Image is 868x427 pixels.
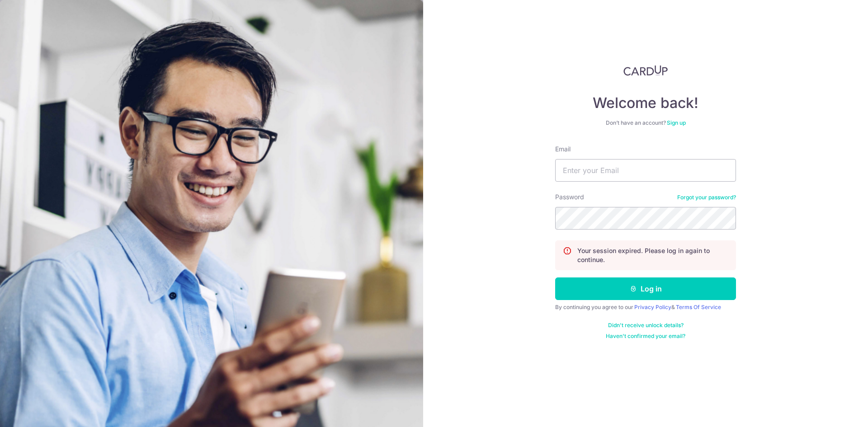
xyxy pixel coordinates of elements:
label: Email [555,145,571,154]
a: Terms Of Service [676,304,721,310]
div: Don’t have an account? [555,119,736,127]
h4: Welcome back! [555,94,736,112]
a: Haven't confirmed your email? [606,333,685,340]
img: CardUp Logo [623,65,668,76]
a: Didn't receive unlock details? [608,322,684,329]
button: Log in [555,277,736,300]
a: Privacy Policy [634,304,671,310]
label: Password [555,192,584,202]
a: Sign up [667,119,686,126]
div: By continuing you agree to our & [555,304,736,311]
a: Forgot your password? [677,194,736,201]
p: Your session expired. Please log in again to continue. [577,246,728,264]
input: Enter your Email [555,159,736,182]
